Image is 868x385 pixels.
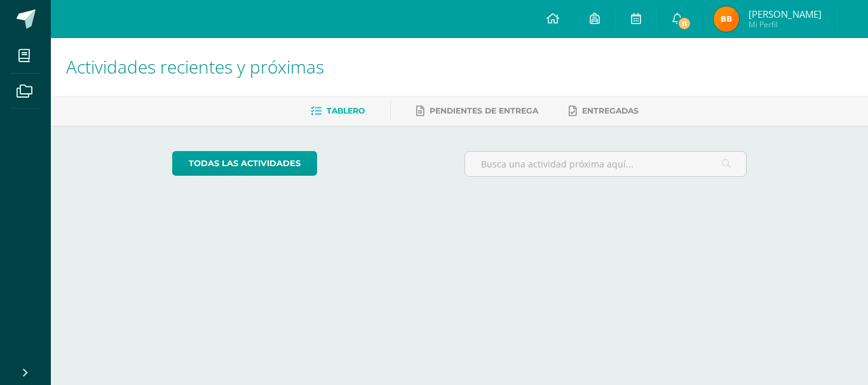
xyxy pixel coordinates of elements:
[465,152,747,176] input: Busca una actividad próxima aquí...
[714,6,739,32] img: dae9738f873aa1ed354f6f623e778974.png
[677,16,691,30] span: 11
[66,55,324,79] span: Actividades recientes y próximas
[416,101,538,121] a: Pendientes de entrega
[749,19,822,30] span: Mi Perfil
[582,106,639,115] span: Entregadas
[311,101,365,121] a: Tablero
[569,101,639,121] a: Entregadas
[749,8,822,20] span: [PERSON_NAME]
[430,106,538,115] span: Pendientes de entrega
[327,106,365,115] span: Tablero
[172,151,317,176] a: todas las Actividades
